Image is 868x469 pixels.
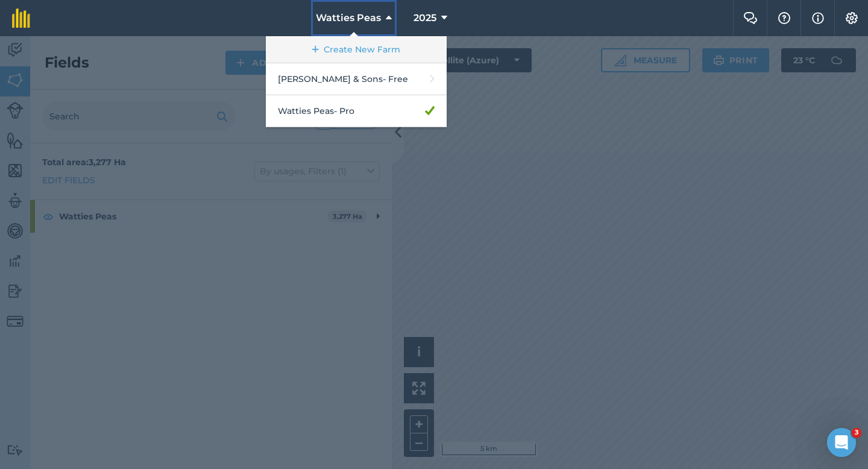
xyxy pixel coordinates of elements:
[266,36,447,63] a: Create New Farm
[414,11,436,25] span: 2025
[852,428,861,438] span: 3
[316,11,381,25] span: Watties Peas
[812,11,824,25] img: svg+xml;base64,PHN2ZyB4bWxucz0iaHR0cDovL3d3dy53My5vcmcvMjAwMC9zdmciIHdpZHRoPSIxNyIgaGVpZ2h0PSIxNy...
[844,12,859,24] img: A cog icon
[266,95,447,127] a: Watties Peas- Pro
[266,63,447,95] a: [PERSON_NAME] & Sons- Free
[777,12,791,24] img: A question mark icon
[12,8,30,28] img: fieldmargin Logo
[743,12,758,24] img: Two speech bubbles overlapping with the left bubble in the forefront
[827,428,856,457] iframe: Intercom live chat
